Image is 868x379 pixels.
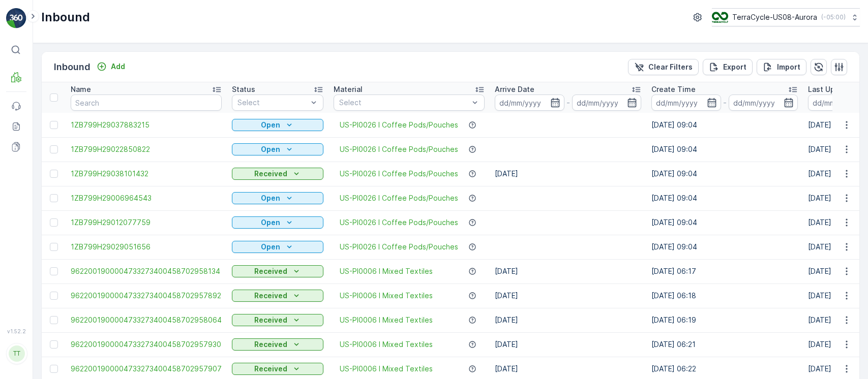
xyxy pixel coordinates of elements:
[261,242,280,252] p: Open
[50,340,58,349] div: Toggle Row Selected
[232,265,323,277] button: Received
[232,363,323,375] button: Received
[71,315,222,325] span: 9622001900004733273400458702958064
[646,186,803,210] td: [DATE] 09:04
[712,8,860,26] button: TerraCycle-US08-Aurora(-05:00)
[254,339,287,350] p: Received
[232,143,323,155] button: Open
[71,364,222,374] a: 9622001900004733273400458702957907
[50,292,58,300] div: Toggle Row Selected
[646,210,803,235] td: [DATE] 09:04
[339,98,469,108] p: Select
[232,290,323,302] button: Received
[261,217,280,228] p: Open
[254,291,287,301] p: Received
[723,62,746,72] p: Export
[50,121,58,129] div: Toggle Row Selected
[646,259,803,283] td: [DATE] 06:17
[254,364,287,374] p: Received
[821,13,846,21] p: ( -05:00 )
[646,308,803,332] td: [DATE] 06:19
[232,168,323,180] button: Received
[71,94,222,111] input: Search
[646,235,803,259] td: [DATE] 09:04
[6,328,26,334] span: v 1.52.2
[757,59,806,75] button: Import
[71,339,222,350] a: 9622001900004733273400458702957930
[71,144,222,154] a: 1ZB799H29022850822
[628,59,699,75] button: Clear Filters
[340,291,433,301] span: US-PI0006 I Mixed Textiles
[50,218,58,227] div: Toggle Row Selected
[232,338,323,351] button: Received
[648,62,693,72] p: Clear Filters
[340,169,458,179] a: US-PI0026 I Coffee Pods/Pouches
[572,94,642,111] input: dd/mm/yyyy
[50,170,58,178] div: Toggle Row Selected
[340,339,433,350] a: US-PI0006 I Mixed Textiles
[340,242,458,252] a: US-PI0026 I Coffee Pods/Pouches
[646,162,803,186] td: [DATE] 09:04
[340,120,458,130] a: US-PI0026 I Coffee Pods/Pouches
[490,283,646,308] td: [DATE]
[50,194,58,202] div: Toggle Row Selected
[340,315,433,325] a: US-PI0006 I Mixed Textiles
[50,145,58,153] div: Toggle Row Selected
[261,144,280,154] p: Open
[6,8,26,28] img: logo
[495,84,534,94] p: Arrive Date
[54,60,91,74] p: Inbound
[111,61,125,72] p: Add
[651,84,696,94] p: Create Time
[340,217,458,228] a: US-PI0026 I Coffee Pods/Pouches
[340,144,458,154] a: US-PI0026 I Coffee Pods/Pouches
[50,267,58,275] div: Toggle Row Selected
[237,98,308,108] p: Select
[71,242,222,252] a: 1ZB799H29029051656
[490,308,646,332] td: [DATE]
[490,332,646,357] td: [DATE]
[340,364,433,374] span: US-PI0006 I Mixed Textiles
[777,62,800,72] p: Import
[232,119,323,131] button: Open
[71,169,222,179] a: 1ZB799H29038101432
[646,137,803,162] td: [DATE] 09:04
[232,216,323,229] button: Open
[732,12,817,22] p: TerraCycle-US08-Aurora
[340,266,433,276] a: US-PI0006 I Mixed Textiles
[490,162,646,186] td: [DATE]
[6,336,26,371] button: TT
[261,193,280,203] p: Open
[71,217,222,228] a: 1ZB799H29012077759
[93,60,129,73] button: Add
[232,314,323,326] button: Received
[340,193,458,203] a: US-PI0026 I Coffee Pods/Pouches
[71,193,222,203] a: 1ZB799H29006964543
[50,365,58,373] div: Toggle Row Selected
[651,94,721,111] input: dd/mm/yyyy
[71,266,222,276] a: 9622001900004733273400458702958134
[646,113,803,137] td: [DATE] 09:04
[646,332,803,357] td: [DATE] 06:21
[50,243,58,251] div: Toggle Row Selected
[71,120,222,130] a: 1ZB799H29037883215
[71,291,222,301] a: 9622001900004733273400458702957892
[703,59,753,75] button: Export
[9,345,25,362] div: TT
